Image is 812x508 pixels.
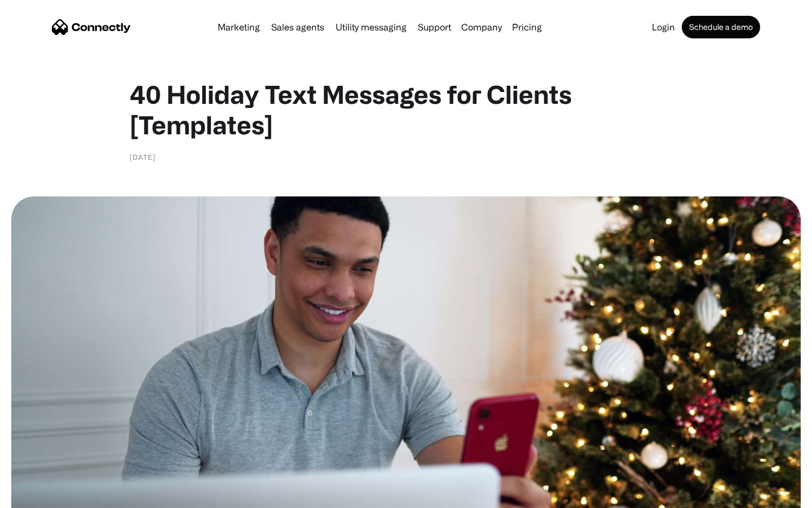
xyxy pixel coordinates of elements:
a: Sales agents [267,23,329,32]
a: Utility messaging [331,23,411,32]
div: Company [461,19,502,35]
a: Marketing [213,23,264,32]
a: Pricing [507,23,546,32]
aside: Language selected: English [11,488,68,504]
ul: Language list [23,488,68,504]
a: Schedule a demo [682,16,760,38]
a: Login [647,23,679,32]
div: [DATE] [130,151,156,163]
a: Support [413,23,456,32]
h1: 40 Holiday Text Messages for Clients [Templates] [130,79,682,140]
